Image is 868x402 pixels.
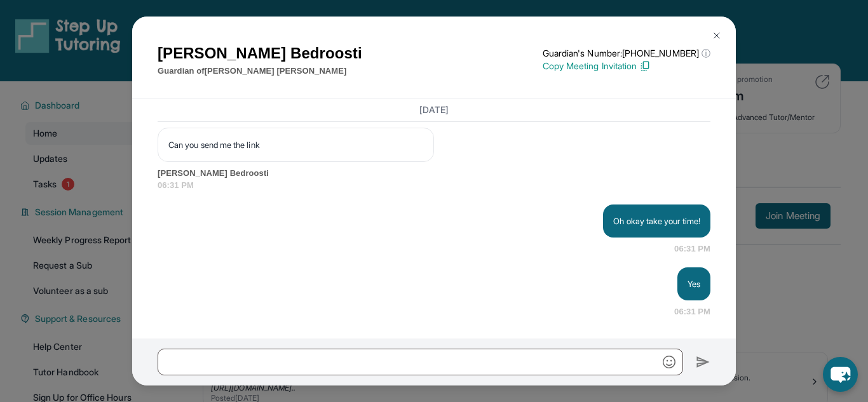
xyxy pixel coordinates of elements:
p: Copy Meeting Invitation [543,60,710,72]
p: Can you send me the link [168,138,423,151]
h1: [PERSON_NAME] Bedroosti [158,42,362,65]
img: Copy Icon [639,60,651,72]
span: [PERSON_NAME] Bedroosti [158,167,710,180]
button: chat-button [823,357,858,392]
h3: [DATE] [158,104,710,116]
span: 06:31 PM [674,243,710,255]
img: Emoji [663,356,675,368]
img: Close Icon [712,30,722,41]
span: 06:31 PM [158,179,710,192]
p: Yes [688,278,700,290]
p: Guardian's Number: [PHONE_NUMBER] [543,47,710,60]
img: Send icon [696,354,710,370]
p: Oh okay take your time! [613,215,700,227]
p: Guardian of [PERSON_NAME] [PERSON_NAME] [158,65,362,77]
span: ⓘ [702,47,710,60]
span: 06:31 PM [674,305,710,318]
